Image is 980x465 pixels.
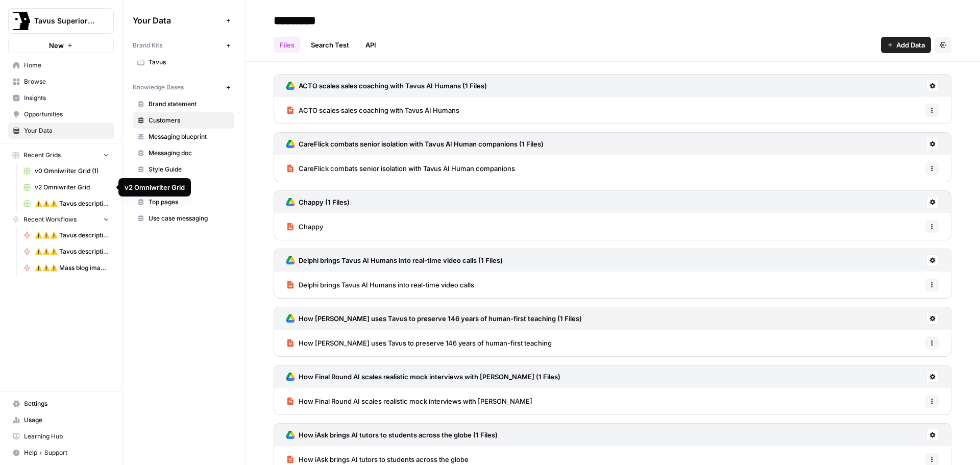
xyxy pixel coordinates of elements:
span: Brand statement [149,100,230,109]
span: Recent Workflows [23,215,77,224]
h3: Delphi brings Tavus AI Humans into real-time video calls (1 Files) [299,255,503,265]
a: How Final Round AI scales realistic mock interviews with [PERSON_NAME] (1 Files) [286,365,560,388]
a: Learning Hub [8,428,114,445]
a: Messaging blueprint [133,129,234,145]
a: Brand statement [133,96,234,112]
a: Home [8,57,114,74]
span: Knowledge Bases [133,83,184,92]
a: CareFlick combats senior isolation with Tavus AI Human companions (1 Files) [286,133,544,155]
span: Style Guide [149,165,230,174]
span: Insights [24,93,109,103]
a: Style Guide [133,161,234,178]
h3: Chappy (1 Files) [299,197,350,207]
a: Settings [8,396,114,412]
span: Tavus [149,58,230,67]
a: ⚠️⚠️⚠️ Mass blog image updater [19,260,114,276]
span: ⚠️⚠️⚠️ Tavus description updater WIP [35,231,109,240]
a: API [359,37,382,53]
a: Tavus [133,54,234,70]
a: How Final Round AI scales realistic mock interviews with [PERSON_NAME] [286,388,532,414]
a: Opportunities [8,106,114,123]
span: Settings [24,399,109,408]
span: ⚠️⚠️⚠️ Tavus description updater (ACTIVE) Grid [35,199,109,208]
span: Browse [24,77,109,86]
h3: ACTO scales sales coaching with Tavus AI Humans (1 Files) [299,81,487,91]
a: Chappy [286,213,323,240]
span: Chappy [299,222,323,232]
a: Delphi brings Tavus AI Humans into real-time video calls [286,272,474,298]
a: How [PERSON_NAME] uses Tavus to preserve 146 years of human-first teaching [286,330,552,356]
h3: How iAsk brings AI tutors to students across the globe (1 Files) [299,430,498,440]
span: Your Data [133,14,222,27]
h3: How Final Round AI scales realistic mock interviews with [PERSON_NAME] (1 Files) [299,372,560,382]
a: Top pages [133,194,234,210]
a: CareFlick combats senior isolation with Tavus AI Human companions [286,155,515,182]
span: Learning Hub [24,432,109,441]
span: How iAsk brings AI tutors to students across the globe [299,454,469,464]
button: Help + Support [8,445,114,461]
span: How [PERSON_NAME] uses Tavus to preserve 146 years of human-first teaching [299,338,552,348]
span: Tavus Superiority [34,16,96,26]
button: New [8,38,114,53]
button: Recent Grids [8,148,114,163]
a: Chappy (1 Files) [286,191,350,213]
a: Delphi brings Tavus AI Humans into real-time video calls (1 Files) [286,249,503,272]
span: Brand Kits [133,41,162,50]
a: v2 Omniwriter Grid [19,179,114,195]
a: Your Data [8,123,114,139]
h3: How [PERSON_NAME] uses Tavus to preserve 146 years of human-first teaching (1 Files) [299,313,582,324]
button: Add Data [881,37,931,53]
a: ACTO scales sales coaching with Tavus AI Humans [286,97,459,124]
span: Messaging doc [149,149,230,158]
span: Home [24,61,109,70]
span: v2 Omniwriter Grid [35,183,109,192]
div: v2 Omniwriter Grid [125,182,185,192]
a: Insights [8,90,114,106]
span: Usage [24,415,109,425]
a: ⚠️⚠️⚠️ Tavus description updater (ACTIVE) Grid [19,195,114,212]
span: CareFlick combats senior isolation with Tavus AI Human companions [299,163,515,174]
a: How [PERSON_NAME] uses Tavus to preserve 146 years of human-first teaching (1 Files) [286,307,582,330]
span: Use case messaging [149,214,230,223]
a: Messaging doc [133,145,234,161]
span: Top pages [149,198,230,207]
button: Workspace: Tavus Superiority [8,8,114,34]
a: ACTO scales sales coaching with Tavus AI Humans (1 Files) [286,75,487,97]
h3: CareFlick combats senior isolation with Tavus AI Human companions (1 Files) [299,139,544,149]
a: Usage [8,412,114,428]
span: New [49,40,64,51]
span: Help + Support [24,448,109,457]
span: Add Data [896,40,925,50]
span: How Final Round AI scales realistic mock interviews with [PERSON_NAME] [299,396,532,406]
span: v0 Omniwriter Grid (1) [35,166,109,176]
a: ⚠️⚠️⚠️ Tavus description updater WIP [19,227,114,243]
span: Opportunities [24,110,109,119]
a: Files [274,37,301,53]
a: Use case messaging [133,210,234,227]
a: Browse [8,74,114,90]
span: Recent Grids [23,151,61,160]
span: Customers [149,116,230,125]
a: Customers [133,112,234,129]
a: ⚠️⚠️⚠️ Tavus description updater (ACTIVE) [19,243,114,260]
img: Tavus Superiority Logo [12,12,30,30]
a: v0 Omniwriter Grid (1) [19,163,114,179]
span: ⚠️⚠️⚠️ Mass blog image updater [35,263,109,273]
span: ACTO scales sales coaching with Tavus AI Humans [299,105,459,115]
a: How iAsk brings AI tutors to students across the globe (1 Files) [286,424,498,446]
a: Search Test [305,37,355,53]
button: Recent Workflows [8,212,114,227]
span: ⚠️⚠️⚠️ Tavus description updater (ACTIVE) [35,247,109,256]
span: Delphi brings Tavus AI Humans into real-time video calls [299,280,474,290]
a: Tavus Docs [133,178,234,194]
span: Messaging blueprint [149,132,230,141]
span: Your Data [24,126,109,135]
